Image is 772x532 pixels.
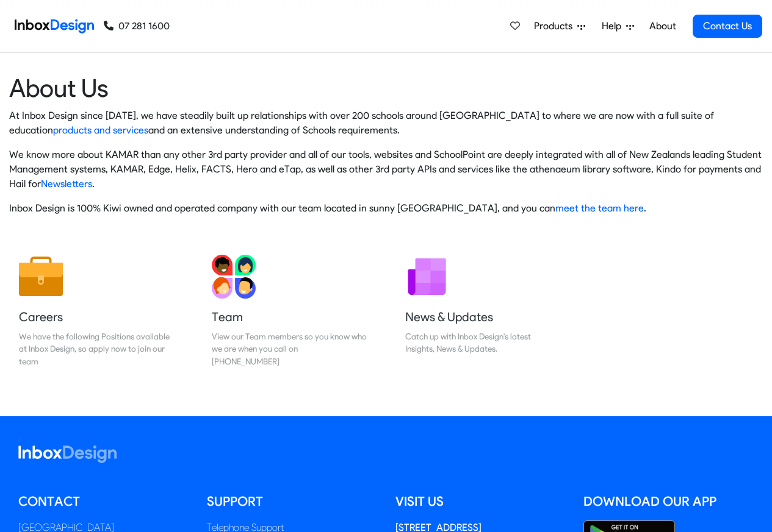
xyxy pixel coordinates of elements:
div: We have the following Positions available at Inbox Design, so apply now to join our team [19,330,174,367]
img: 2022_01_13_icon_team.svg [212,255,256,299]
a: Team View our Team members so you know who we are when you call on [PHONE_NUMBER] [202,245,377,377]
h5: Visit us [395,492,566,511]
h5: Download our App [583,492,754,511]
a: Contact Us [693,15,762,38]
img: logo_inboxdesign_white.svg [18,445,117,463]
heading: About Us [9,73,763,104]
p: Inbox Design is 100% Kiwi owned and operated company with our team located in sunny [GEOGRAPHIC_D... [9,201,763,216]
p: We know more about KAMAR than any other 3rd party provider and all of our tools, websites and Sch... [9,147,763,191]
a: About [646,14,679,38]
a: products and services [53,124,148,136]
span: Help [602,19,626,34]
a: Products [529,14,590,38]
h5: Contact [18,492,189,511]
a: 07 281 1600 [104,19,170,34]
a: Help [597,14,639,38]
a: Careers We have the following Positions available at Inbox Design, so apply now to join our team [9,245,184,377]
div: View our Team members so you know who we are when you call on [PHONE_NUMBER] [212,330,367,367]
h5: Careers [19,308,174,325]
h5: Support [207,492,377,511]
a: meet the team here [555,202,644,214]
img: 2022_01_13_icon_job.svg [19,255,63,299]
h5: News & Updates [405,308,560,325]
h5: Team [212,308,367,325]
img: 2022_01_12_icon_newsletter.svg [405,255,449,299]
a: Newsletters [41,178,92,190]
span: Products [534,19,577,34]
a: News & Updates Catch up with Inbox Design's latest Insights, News & Updates. [395,245,570,377]
p: At Inbox Design since [DATE], we have steadily built up relationships with over 200 schools aroun... [9,108,763,138]
div: Catch up with Inbox Design's latest Insights, News & Updates. [405,330,560,355]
